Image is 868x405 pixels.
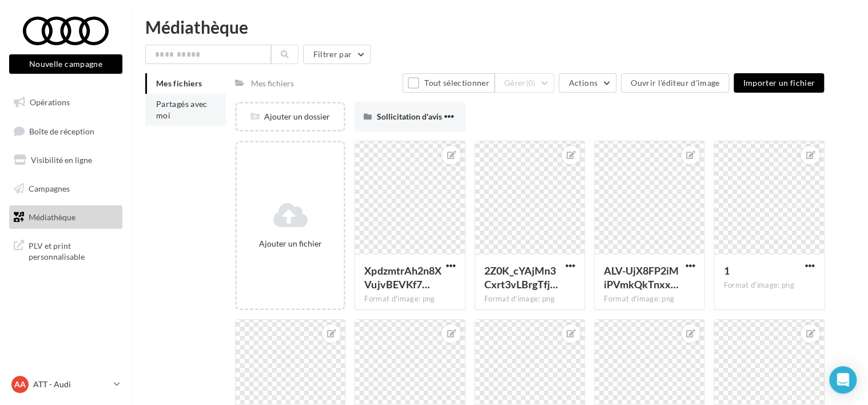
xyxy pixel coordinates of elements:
span: ALV-UjX8FP2iMiPVmkQkTnxx_VNpenlWKTgEG-glKLqtiUZKOdokJXtX [604,264,679,291]
div: Ajouter un fichier [241,238,339,249]
p: ATT - Audi [33,379,109,390]
div: Format d'image: png [723,280,814,291]
span: Campagnes [29,184,70,193]
div: Format d'image: png [604,294,695,304]
span: Mes fichiers [156,78,202,88]
div: Open Intercom Messenger [829,366,857,394]
a: PLV et print personnalisable [7,233,125,267]
button: Filtrer par [303,45,371,64]
div: Format d'image: png [364,294,455,304]
a: Boîte de réception [7,119,125,144]
span: PLV et print personnalisable [29,238,118,263]
div: Mes fichiers [251,78,294,89]
button: Ouvrir l'éditeur d'image [621,73,729,93]
span: Partagés avec moi [156,99,208,120]
button: Actions [559,73,616,93]
span: Sollicitation d'avis [376,112,441,121]
button: Nouvelle campagne [9,54,122,74]
a: Médiathèque [7,205,125,229]
span: (0) [526,78,536,88]
button: Gérer(0) [495,73,555,93]
span: 2Z0K_cYAjMn3Cxrt3vLBrgTfjOmMK0oYHDliIg1TV2kV8BH6IbghRlpXpTE5Vm6pbVGzeWsOaZvDamChsQ=s0 [484,264,558,291]
span: Boîte de réception [29,126,94,136]
span: AA [14,379,26,390]
span: 1 [723,264,729,277]
button: Importer un fichier [734,73,824,93]
a: Campagnes [7,177,125,201]
span: XpdzmtrAh2n8XVujvBEVKf72UqGVf3bNTJg2D1wGv7DEL6O4EYhxXQRlPKDd3ZGw31fWnecUBiFYj-M07w=s0 [364,264,441,291]
span: Médiathèque [29,212,75,221]
div: Médiathèque [145,18,854,35]
span: Actions [568,78,597,88]
a: Visibilité en ligne [7,148,125,172]
a: AA ATT - Audi [9,374,122,395]
a: Opérations [7,90,125,114]
div: Ajouter un dossier [237,111,344,122]
span: Importer un fichier [743,78,815,88]
span: Opérations [30,97,70,107]
button: Tout sélectionner [403,73,494,93]
span: Visibilité en ligne [31,155,92,165]
div: Format d'image: png [484,294,575,304]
